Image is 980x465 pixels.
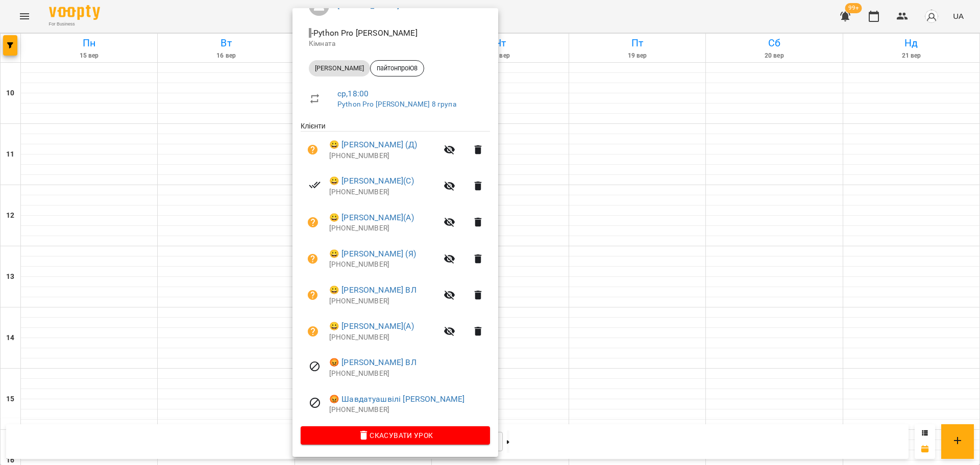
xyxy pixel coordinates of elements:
a: ср , 18:00 [337,89,369,98]
p: [PHONE_NUMBER] [329,332,437,343]
svg: Візит сплачено [309,179,321,191]
p: [PHONE_NUMBER] [329,405,490,415]
ul: Клієнти [301,121,490,426]
button: Візит ще не сплачено. Додати оплату? [301,138,325,162]
a: 😀 [PERSON_NAME] (Д) [329,139,417,151]
a: Python Pro [PERSON_NAME] 8 група [337,100,456,108]
p: [PHONE_NUMBER] [329,223,437,234]
p: [PHONE_NUMBER] [329,296,437,306]
p: [PHONE_NUMBER] [329,187,437,197]
button: Візит ще не сплачено. Додати оплату? [301,210,325,235]
p: [PHONE_NUMBER] [329,369,490,379]
button: Візит ще не сплачено. Додати оплату? [301,283,325,307]
button: Візит ще не сплачено. Додати оплату? [301,319,325,344]
div: пайтонпроЮ8 [370,60,424,76]
p: [PHONE_NUMBER] [329,151,437,161]
p: [PHONE_NUMBER] [329,260,437,270]
a: 😀 [PERSON_NAME] ВЛ [329,284,416,296]
svg: Візит скасовано [309,360,321,373]
a: 😀 [PERSON_NAME](А) [329,320,414,332]
a: 😀 [PERSON_NAME] (Я) [329,248,416,260]
a: 😡 [PERSON_NAME] ВЛ [329,356,416,369]
button: Скасувати Урок [301,426,490,445]
p: Кімната [309,39,482,49]
svg: Візит скасовано [309,397,321,409]
a: 😡 Шавдатуашвілі [PERSON_NAME] [329,393,464,405]
a: [PERSON_NAME] [337,1,399,10]
span: Скасувати Урок [309,429,482,442]
a: 😀 [PERSON_NAME](С) [329,175,414,187]
span: [PERSON_NAME] [309,64,370,73]
a: 😀 [PERSON_NAME](А) [329,212,414,224]
button: Візит ще не сплачено. Додати оплату? [301,247,325,271]
span: - Python Pro [PERSON_NAME] [309,28,420,38]
span: пайтонпроЮ8 [371,64,424,73]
